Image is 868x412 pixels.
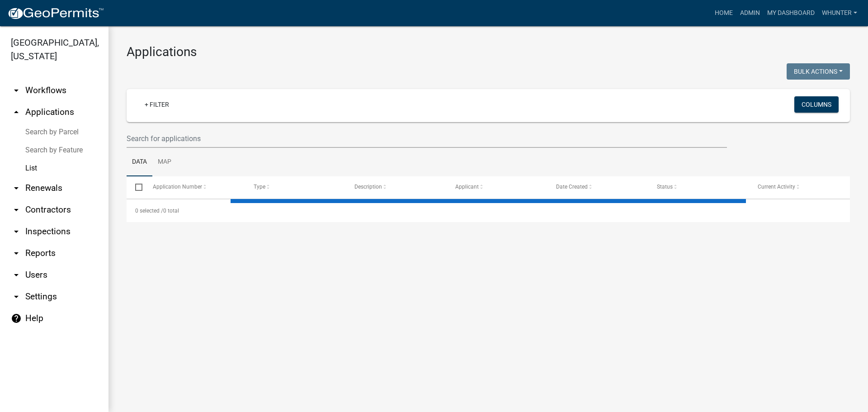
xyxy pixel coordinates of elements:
i: arrow_drop_down [11,270,22,280]
datatable-header-cell: Description [346,176,447,198]
input: Search for applications [127,129,727,148]
i: arrow_drop_down [11,204,22,215]
i: arrow_drop_down [11,291,22,302]
i: arrow_drop_down [11,183,22,194]
i: arrow_drop_down [11,85,22,96]
i: arrow_drop_up [11,107,22,118]
button: Bulk Actions [787,63,850,80]
i: help [11,313,22,324]
span: Applicant [455,184,479,190]
datatable-header-cell: Type [245,176,345,198]
a: whunter [818,5,861,22]
button: Columns [794,96,839,113]
datatable-header-cell: Date Created [547,176,648,198]
h3: Applications [127,44,850,60]
i: arrow_drop_down [11,226,22,237]
a: Data [127,148,152,177]
a: Map [152,148,177,177]
span: Type [254,184,265,190]
span: 0 selected / [135,208,163,214]
a: My Dashboard [764,5,818,22]
span: Description [354,184,382,190]
datatable-header-cell: Current Activity [749,176,850,198]
datatable-header-cell: Applicant [447,176,547,198]
span: Status [657,184,673,190]
datatable-header-cell: Status [648,176,749,198]
a: Home [711,5,736,22]
div: 0 total [127,199,850,222]
a: Admin [736,5,764,22]
datatable-header-cell: Application Number [144,176,245,198]
datatable-header-cell: Select [127,176,144,198]
a: + Filter [137,96,176,113]
span: Current Activity [758,184,795,190]
span: Application Number [153,184,202,190]
i: arrow_drop_down [11,248,22,259]
span: Date Created [556,184,588,190]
